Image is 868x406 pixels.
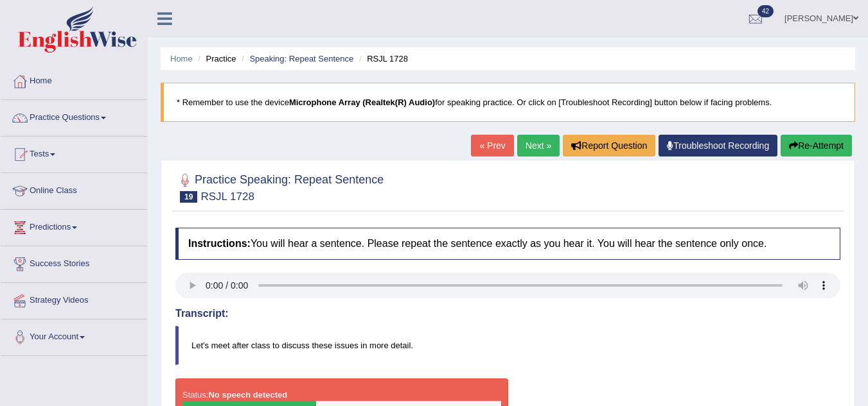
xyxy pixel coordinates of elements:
a: Home [170,54,193,63]
button: Report Question [563,135,655,156]
strong: No speech detected [208,390,287,400]
li: RSJL 1728 [356,53,408,65]
a: Troubleshoot Recording [659,135,777,156]
h2: Practice Speaking: Repeat Sentence [175,171,384,203]
a: Tests [1,137,147,169]
h4: Transcript: [175,308,840,319]
a: Next » [517,135,560,156]
a: Online Class [1,173,147,205]
li: Practice [195,53,236,65]
a: « Prev [471,135,513,156]
span: 19 [180,191,197,203]
a: Predictions [1,210,147,242]
a: Speaking: Repeat Sentence [249,54,353,63]
a: Practice Questions [1,100,147,132]
b: Instructions: [188,238,251,249]
blockquote: Let's meet after class to discuss these issues in more detail. [175,326,840,365]
a: Home [1,63,147,96]
a: Success Stories [1,246,147,278]
a: Strategy Videos [1,283,147,315]
button: Re-Attempt [781,135,852,156]
blockquote: * Remember to use the device for speaking practice. Or click on [Troubleshoot Recording] button b... [161,83,855,122]
span: 42 [757,5,774,17]
h4: You will hear a sentence. Please repeat the sentence exactly as you hear it. You will hear the se... [175,228,840,260]
b: Microphone Array (Realtek(R) Audio) [289,97,435,107]
a: Your Account [1,319,147,351]
small: RSJL 1728 [200,190,254,203]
